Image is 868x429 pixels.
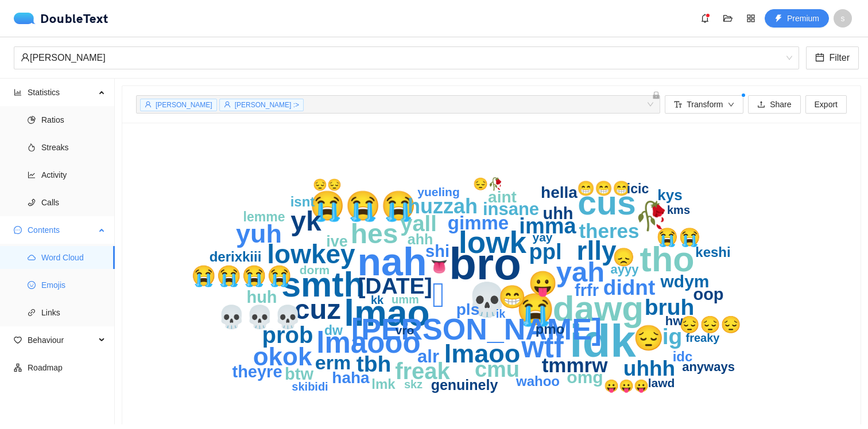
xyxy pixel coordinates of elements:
text: 😁 [498,283,526,310]
text: lowk [459,225,526,259]
span: Share [770,98,791,111]
span: Calls [41,191,106,214]
span: cloud [28,253,36,262]
text: idc [673,349,693,364]
text: insane [483,199,539,219]
text: ive [326,233,348,250]
text: yah [556,256,604,287]
span: apartment [14,364,22,372]
text: tbh [356,352,392,376]
text: ayyy [611,262,640,276]
text: wdym [660,272,709,291]
text: skibidi [292,380,328,393]
text: erm [315,352,351,373]
span: Export [815,98,838,111]
text: uhh [542,204,573,223]
text: 👅 [431,258,448,275]
button: appstore [742,9,760,28]
text: hella [541,184,578,201]
text: yk [290,206,321,236]
text: lmao [344,292,429,334]
text: tmmrw [542,354,609,376]
text: lowkey [267,239,355,269]
text: theres [579,220,639,242]
span: Streaks [41,136,106,159]
text: 💀💀💀 [218,303,302,330]
text: dorm [300,263,330,276]
button: bell [696,9,714,28]
text: lmaoo [444,339,521,368]
span: down [728,102,735,109]
span: Derrick [21,47,792,69]
text: bro [449,239,521,289]
text: idk [569,315,636,366]
text: ahh [408,231,433,247]
div: DoubleText [14,13,108,24]
text: cus [578,184,636,222]
span: phone [28,198,36,206]
text: lmk [371,376,396,392]
button: Export [805,95,847,114]
text: didnt [603,276,655,299]
text: dawg [553,288,644,328]
text: 😭 [516,291,555,328]
text: 😞 [613,247,635,268]
text: omg [567,368,603,387]
text: 😔🥀 [473,177,503,192]
text: nah [358,240,427,283]
button: thunderboltPremium [765,9,829,28]
text: 🫩 [432,275,445,314]
text: cuz [294,294,341,325]
text: 😁😁😁 [577,180,631,197]
text: derixkiii [210,249,262,264]
text: anyways [682,360,735,374]
span: Behaviour [28,329,95,352]
text: 😔😔😔 [679,315,742,335]
text: okok [253,342,312,370]
span: upload [757,100,765,110]
span: user [21,53,30,62]
span: thunderbolt [774,14,782,24]
text: huzzah [408,194,478,218]
span: appstore [742,14,759,23]
span: Ratios [41,108,106,131]
text: tho [640,240,695,279]
text: pmo [536,321,565,337]
span: heart [14,336,22,344]
text: vro [396,323,414,337]
span: [PERSON_NAME] :> [235,101,299,109]
button: font-sizeTransformdown [665,95,743,114]
text: imma [519,214,576,238]
span: folder-open [719,14,737,23]
text: isnt [290,194,315,209]
text: frfr [575,281,599,299]
a: logoDoubleText [14,13,108,24]
span: user [145,101,152,108]
span: Activity [41,163,106,186]
span: Statistics [28,81,95,104]
text: wahoo [516,373,560,389]
span: [PERSON_NAME] [156,101,212,109]
img: logo [14,13,40,24]
text: yall [400,212,436,236]
text: pls [456,301,479,318]
span: lock [652,91,660,99]
text: freak [395,358,450,384]
text: ik [496,307,506,320]
text: dw [324,323,343,338]
text: 🥀 [634,200,669,232]
text: [DATE] [358,274,432,298]
text: kk [371,294,384,306]
text: 😭😭 [656,227,701,248]
text: hw [665,314,683,328]
button: calendarFilter [806,46,859,69]
button: folder-open [719,9,737,28]
text: 😭😭😭 [309,189,417,223]
text: yay [532,231,552,244]
text: yueling [417,185,460,198]
span: bar-chart [14,88,22,96]
span: smile [28,281,36,289]
text: yuh [236,219,282,248]
span: line-chart [28,171,36,179]
text: [PERSON_NAME] [351,313,602,346]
